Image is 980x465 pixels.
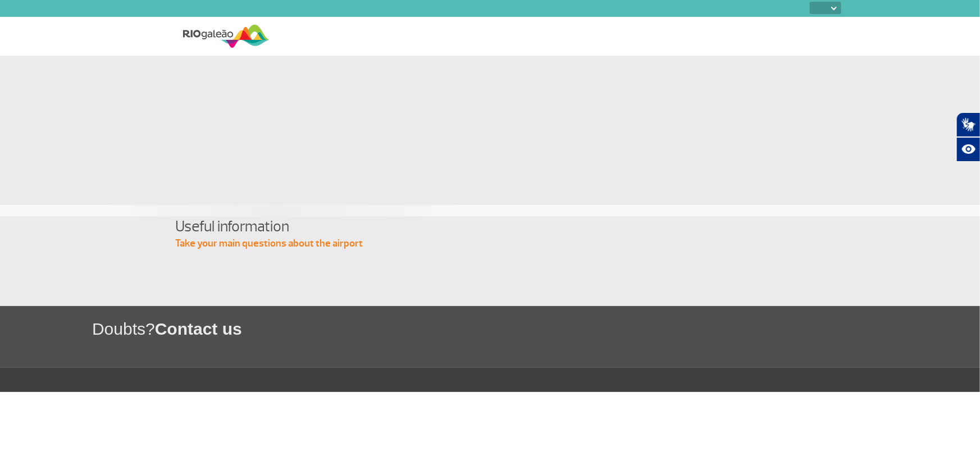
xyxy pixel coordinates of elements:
[176,216,805,237] h4: Useful information
[155,320,242,338] span: Contact us
[956,112,980,137] button: Abrir tradutor de língua de sinais.
[956,137,980,162] button: Abrir recursos assistivos.
[176,237,805,250] p: Take your main questions about the airport
[92,317,980,340] h1: Doubts?
[956,112,980,162] div: Plugin de acessibilidade da Hand Talk.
